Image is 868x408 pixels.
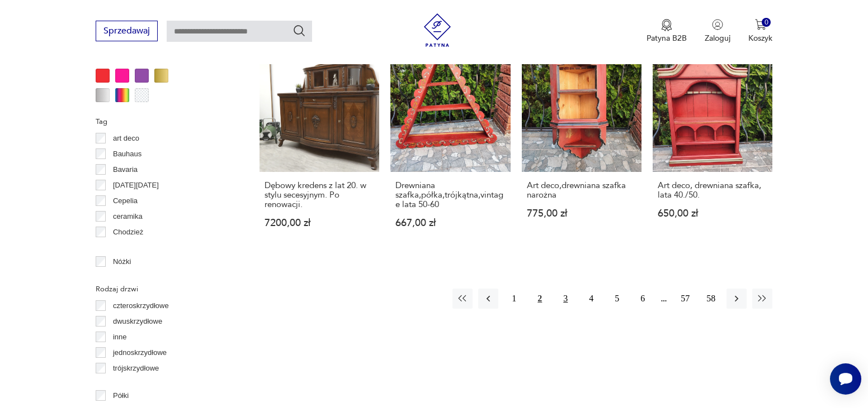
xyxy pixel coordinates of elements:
a: Sprzedawaj [96,28,158,36]
img: Patyna - sklep z meblami i dekoracjami vintage [421,13,454,47]
p: Cepelia [113,195,138,207]
h3: Dębowy kredens z lat 20. w stylu secesyjnym. Po renowacji. [265,181,374,209]
p: 7200,00 zł [265,218,374,228]
h3: Art deco, drewniana szafka, lata 40./50. [658,181,767,200]
p: dwuskrzydłowe [113,315,162,328]
button: 6 [633,289,653,309]
h3: Art deco,drewniana szafka narożna [527,181,636,200]
a: Art deco, drewniana szafka, lata 40./50.Art deco, drewniana szafka, lata 40./50.650,00 zł [653,52,772,249]
p: [DATE][DATE] [113,179,159,191]
p: Patyna B2B [647,33,687,44]
p: 775,00 zł [527,209,636,218]
p: Rodzaj drzwi [96,283,233,295]
p: Koszyk [748,33,772,44]
div: 0 [762,18,771,27]
p: ceramika [113,210,143,223]
button: Szukaj [293,24,306,37]
button: 3 [555,289,575,309]
p: 650,00 zł [658,209,767,218]
p: czteroskrzydłowe [113,300,169,312]
a: Art deco,drewniana szafka narożnaArt deco,drewniana szafka narożna775,00 zł [522,52,641,249]
p: 667,00 zł [395,218,505,228]
button: Patyna B2B [647,19,687,44]
p: Bauhaus [113,148,141,160]
p: trójskrzydłowe [113,362,159,375]
button: 1 [504,289,524,309]
p: Tag [96,116,233,128]
h3: Drewniana szafka,półka,trójkątna,vintage lata 50-60 [395,181,505,209]
button: 58 [701,289,721,309]
button: Sprzedawaj [96,21,158,41]
p: inne [113,331,127,343]
p: art deco [113,132,139,145]
p: jednoskrzydłowe [113,347,167,359]
p: Półki [113,390,129,402]
p: Bavaria [113,164,138,176]
p: Ćmielów [113,242,141,254]
p: Zaloguj [705,33,730,44]
img: Ikona koszyka [755,19,766,30]
button: 2 [530,289,550,309]
button: 57 [675,289,695,309]
button: Zaloguj [705,19,730,44]
img: Ikonka użytkownika [712,19,723,30]
a: Drewniana szafka,półka,trójkątna,vintage lata 50-60Drewniana szafka,półka,trójkątna,vintage lata ... [390,52,510,249]
p: Chodzież [113,226,143,238]
iframe: Smartsupp widget button [830,363,861,395]
a: Dębowy kredens z lat 20. w stylu secesyjnym. Po renowacji.Dębowy kredens z lat 20. w stylu secesy... [260,52,379,249]
button: 0Koszyk [748,19,772,44]
p: Nóżki [113,256,131,268]
button: 5 [607,289,627,309]
img: Ikona medalu [661,19,672,31]
button: 4 [581,289,601,309]
a: Ikona medaluPatyna B2B [647,19,687,44]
